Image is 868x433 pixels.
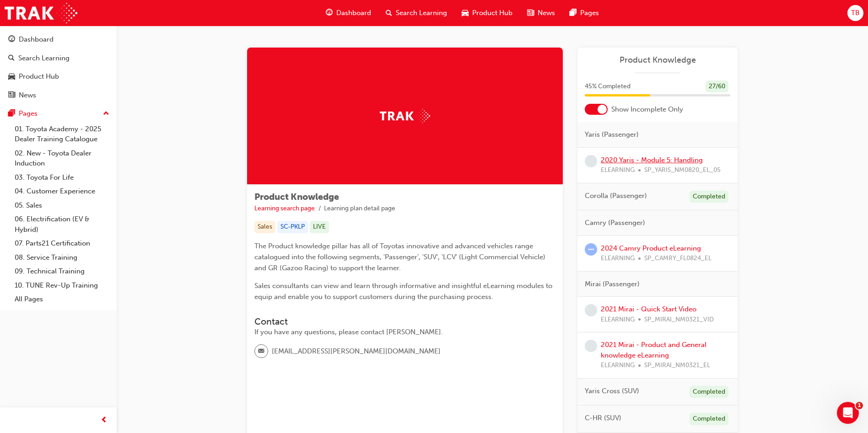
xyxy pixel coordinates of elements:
[601,315,635,325] span: ELEARNING
[378,4,454,22] a: search-iconSearch Learning
[19,34,54,45] div: Dashboard
[454,4,520,22] a: car-iconProduct Hub
[254,192,339,202] span: Product Knowledge
[4,105,113,122] button: Pages
[19,71,59,82] div: Product Hub
[8,73,15,81] span: car-icon
[11,212,113,236] a: 06. Electrification (EV & Hybrid)
[690,386,728,398] div: Completed
[380,109,430,123] img: Trak
[580,8,599,18] span: Pages
[258,346,264,358] span: email-icon
[254,221,275,233] div: Sales
[277,221,308,233] div: SC-PKLP
[520,4,562,22] a: news-iconNews
[18,65,165,96] p: Hi [PERSON_NAME] 👋
[19,90,36,101] div: News
[585,191,647,201] span: Corolla (Passenger)
[11,184,113,198] a: 04. Customer Experience
[19,108,38,119] div: Pages
[103,108,109,120] span: up-icon
[644,253,712,264] span: SP_CAMRY_FL0824_EL
[11,292,113,306] a: All Pages
[11,146,113,171] a: 02. New - Toyota Dealer Induction
[585,304,597,316] span: learningRecordVerb_NONE-icon
[386,7,392,19] span: search-icon
[11,236,113,251] a: 07. Parts21 Certification
[585,81,631,92] span: 45 % Completed
[18,53,70,64] div: Search Learning
[272,346,441,357] span: [EMAIL_ADDRESS][PERSON_NAME][DOMAIN_NAME]
[11,264,113,278] a: 09. Technical Training
[254,204,315,212] a: Learning search page
[254,327,555,337] div: If you have any questions, please contact [PERSON_NAME].
[585,155,597,167] span: learningRecordVerb_NONE-icon
[601,360,635,371] span: ELEARNING
[601,165,635,176] span: ELEARNING
[11,122,113,146] a: 01. Toyota Academy - 2025 Dealer Training Catalogue
[8,91,15,100] span: news-icon
[157,15,174,31] div: Close
[644,360,710,371] span: SP_MIRAI_NM0321_EL
[570,7,577,19] span: pages-icon
[706,80,728,93] div: 27 / 60
[601,253,635,264] span: ELEARNING
[35,308,56,315] span: Home
[611,104,683,115] span: Show Incomplete Only
[11,198,113,213] a: 05. Sales
[4,31,113,48] a: Dashboard
[851,8,860,18] span: TB
[585,129,639,140] span: Yaris (Passenger)
[8,110,15,118] span: pages-icon
[101,415,108,426] span: prev-icon
[4,68,113,85] a: Product Hub
[4,50,113,67] a: Search Learning
[644,165,721,176] span: SP_YARIS_NM0820_EL_05
[324,203,395,214] li: Learning plan detail page
[562,4,606,22] a: pages-iconPages
[9,123,174,158] div: Send us a messageWe'll be back online [DATE]
[396,8,447,18] span: Search Learning
[18,17,64,32] img: logo
[601,305,696,313] a: 2021 Mirai - Quick Start Video
[254,282,554,301] span: Sales consultants can view and learn through informative and insightful eLearning modules to equi...
[601,244,701,252] a: 2024 Camry Product eLearning
[538,8,555,18] span: News
[847,5,863,21] button: TB
[11,171,113,185] a: 03. Toyota For Life
[19,140,153,150] div: We'll be back online [DATE]
[326,7,333,19] span: guage-icon
[585,55,730,65] a: Product Knowledge
[690,413,728,425] div: Completed
[585,279,640,289] span: Mirai (Passenger)
[124,15,143,33] div: Profile image for Trak
[18,96,165,112] p: How can we help?
[254,316,555,327] h3: Contact
[5,3,77,23] img: Trak
[462,7,469,19] span: car-icon
[19,131,153,140] div: Send us a message
[318,4,378,22] a: guage-iconDashboard
[601,156,703,164] a: 2020 Yaris - Module 5: Handling
[310,221,329,233] div: LIVE
[690,191,728,203] div: Completed
[11,278,113,293] a: 10. TUNE Rev-Up Training
[585,243,597,256] span: learningRecordVerb_ATTEMPT-icon
[11,251,113,265] a: 08. Service Training
[122,308,153,315] span: Messages
[4,29,113,105] button: DashboardSearch LearningProduct HubNews
[92,285,183,322] button: Messages
[856,402,863,409] span: 1
[472,8,512,18] span: Product Hub
[837,402,859,424] iframe: Intercom live chat
[585,413,621,423] span: C-HR (SUV)
[4,87,113,104] a: News
[8,54,15,63] span: search-icon
[8,36,15,44] span: guage-icon
[336,8,371,18] span: Dashboard
[644,315,714,325] span: SP_MIRAI_NM0321_VID
[527,7,534,19] span: news-icon
[601,341,706,359] a: 2021 Mirai - Product and General knowledge eLearning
